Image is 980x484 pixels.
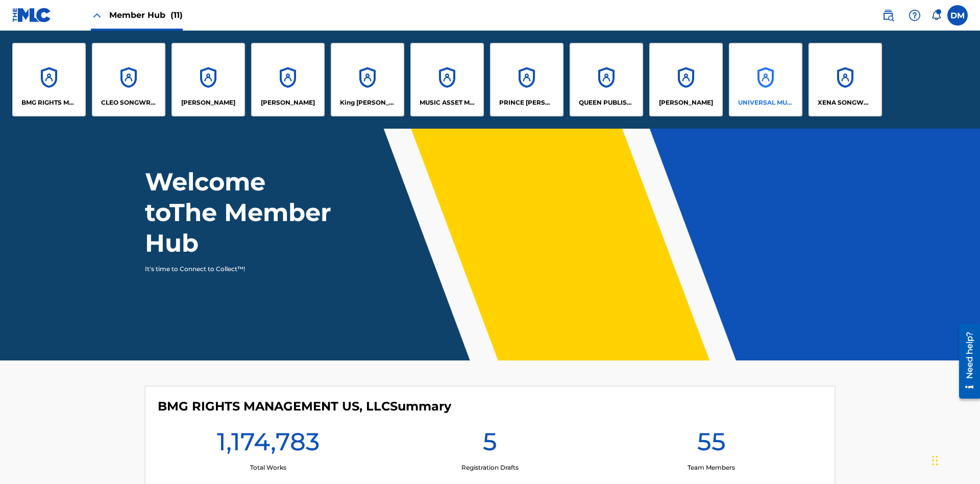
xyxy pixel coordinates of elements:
span: (11) [170,10,183,20]
a: AccountsMUSIC ASSET MANAGEMENT (MAM) [410,43,484,116]
img: help [909,9,921,21]
div: Help [904,5,925,26]
p: BMG RIGHTS MANAGEMENT US, LLC [21,98,77,107]
h1: Welcome to The Member Hub [145,166,336,258]
p: PRINCE MCTESTERSON [499,98,555,107]
p: ELVIS COSTELLO [181,98,235,107]
h4: BMG RIGHTS MANAGEMENT US, LLC [158,399,451,414]
p: Registration Drafts [461,463,519,472]
a: Public Search [878,5,898,26]
div: Drag [932,445,938,476]
h1: 1,174,783 [217,426,320,463]
a: Accounts[PERSON_NAME] [649,43,723,116]
h1: 55 [697,426,726,463]
img: Close [91,9,103,21]
p: Total Works [250,463,286,472]
span: Member Hub [109,9,183,21]
p: EYAMA MCSINGER [261,98,315,107]
a: AccountsCLEO SONGWRITER [92,43,165,116]
a: AccountsUNIVERSAL MUSIC PUB GROUP [729,43,802,116]
p: MUSIC ASSET MANAGEMENT (MAM) [420,98,475,107]
a: Accounts[PERSON_NAME] [251,43,325,116]
p: It's time to Connect to Collect™! [145,264,322,274]
p: Team Members [688,463,735,472]
a: AccountsBMG RIGHTS MANAGEMENT US, LLC [12,43,86,116]
div: Notifications [931,10,941,20]
p: UNIVERSAL MUSIC PUB GROUP [738,98,794,107]
img: search [882,9,894,21]
p: XENA SONGWRITER [818,98,873,107]
a: AccountsQUEEN PUBLISHA [570,43,643,116]
p: CLEO SONGWRITER [101,98,157,107]
p: RONALD MCTESTERSON [659,98,713,107]
iframe: Chat Widget [929,435,980,484]
iframe: Resource Center [951,320,980,404]
a: AccountsPRINCE [PERSON_NAME] [490,43,563,116]
p: King McTesterson [340,98,396,107]
a: AccountsXENA SONGWRITER [808,43,882,116]
img: MLC Logo [12,8,52,22]
a: AccountsKing [PERSON_NAME] [331,43,404,116]
p: QUEEN PUBLISHA [579,98,634,107]
div: User Menu [947,5,968,26]
a: Accounts[PERSON_NAME] [171,43,245,116]
h1: 5 [483,426,497,463]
